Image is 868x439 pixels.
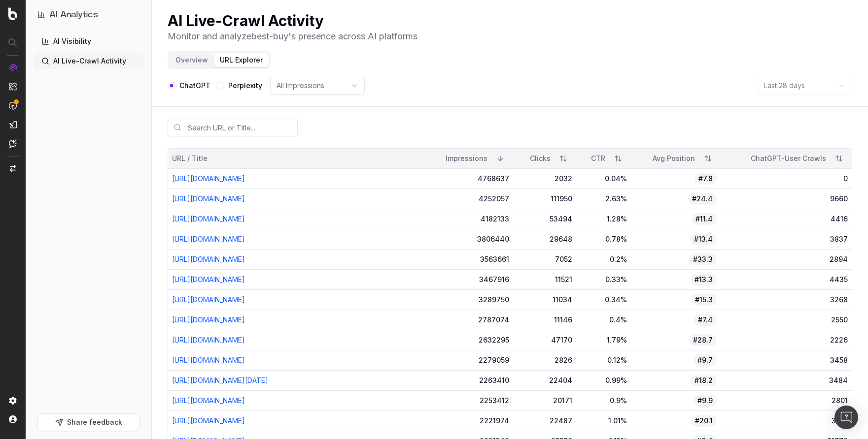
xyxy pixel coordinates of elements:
img: Switch project [10,165,16,172]
div: 3289750 [428,295,509,305]
a: [URL][DOMAIN_NAME] [172,255,245,263]
div: 2253412 [428,396,509,406]
div: 2826 [517,355,572,365]
div: 2894 [725,254,848,264]
img: Analytics [9,63,17,71]
a: [URL][DOMAIN_NAME] [172,215,245,223]
div: 1.01% [580,416,627,426]
div: Clicks [517,154,550,163]
button: Sort [555,150,572,167]
div: 2226 [725,335,848,345]
span: #9.9 [694,395,717,407]
img: Botify logo [8,7,17,20]
button: Overview [170,53,214,67]
div: 111950 [517,194,572,204]
div: CTR [580,154,605,163]
a: [URL][DOMAIN_NAME] [172,416,245,425]
button: Sort [609,150,627,167]
div: 2787074 [428,315,509,325]
div: 0 [725,174,848,184]
div: 0.2% [580,254,627,264]
button: URL Explorer [214,53,269,67]
a: [URL][DOMAIN_NAME] [172,275,245,283]
div: 0.9% [580,396,627,406]
div: 4768637 [428,174,509,184]
div: 2632295 [428,335,509,345]
div: 0.12% [580,355,627,365]
div: 11521 [517,275,572,284]
img: Studio [9,121,17,128]
div: 11146 [517,315,572,325]
div: 47170 [517,335,572,345]
div: ChatGPT-User Crawls [725,154,826,163]
img: My account [9,415,17,423]
h1: AI Live-Crawl Activity [168,12,417,30]
a: [URL][DOMAIN_NAME] [172,295,245,304]
img: Activation [9,101,17,110]
span: #13.3 [691,274,717,285]
input: Search URL or Title... [168,119,298,136]
div: 2032 [517,174,572,184]
div: 20171 [517,396,572,406]
div: 53494 [517,214,572,224]
div: 2221974 [428,416,509,426]
label: ChatGPT [179,82,210,89]
button: Sort [699,150,717,167]
button: Sort [491,150,509,167]
a: [URL][DOMAIN_NAME] [172,396,245,405]
div: 3563661 [428,254,509,264]
button: Sort [830,150,848,167]
div: 4182133 [428,214,509,224]
a: [URL][DOMAIN_NAME] [172,194,245,203]
span: #28.7 [689,334,717,346]
div: 2279059 [428,355,509,365]
div: 0.33% [580,275,627,284]
a: [URL][DOMAIN_NAME] [172,174,245,183]
div: 9660 [725,194,848,204]
span: #33.3 [689,253,717,265]
div: 0.99% [580,376,627,385]
div: 0.78% [580,234,627,244]
p: Monitor and analyze best-buy 's presence across AI platforms [168,30,417,43]
a: [URL][DOMAIN_NAME] [172,356,245,364]
div: 3467916 [428,275,509,284]
div: 11034 [517,295,572,305]
span: #9.7 [694,354,717,366]
img: Intelligence [9,82,17,91]
div: 7052 [517,254,572,264]
div: 22487 [517,416,572,426]
span: #20.1 [691,415,717,427]
a: [URL][DOMAIN_NAME] [172,315,245,324]
div: 2801 [725,396,848,406]
div: 4416 [725,214,848,224]
a: AI Visibility [34,33,143,49]
label: Perplexity [228,82,262,89]
a: [URL][DOMAIN_NAME][DATE] [172,376,268,384]
div: 3268 [725,295,848,305]
div: 22404 [517,376,572,385]
div: 2263410 [428,376,509,385]
div: 1.79% [580,335,627,345]
span: #15.3 [691,294,717,306]
div: 3484 [725,376,848,385]
span: #7.4 [694,314,717,326]
button: Share feedback [37,413,139,431]
div: 3458 [725,355,848,365]
div: URL / Title [172,154,420,163]
div: Avg Position [635,154,695,163]
div: 3781 [725,416,848,426]
div: 0.4% [580,315,627,325]
div: 1.28% [580,214,627,224]
img: Assist [9,139,17,148]
h1: AI Analytics [49,8,98,22]
div: 2550 [725,315,848,325]
button: AI Analytics [37,8,139,22]
div: 4252057 [428,194,509,204]
div: 3806440 [428,234,509,244]
div: 0.34% [580,295,627,305]
span: #13.4 [690,233,717,245]
div: Impressions [428,154,487,163]
a: AI Live-Crawl Activity [34,53,143,69]
div: 2.63% [580,194,627,204]
span: #11.4 [692,213,717,225]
